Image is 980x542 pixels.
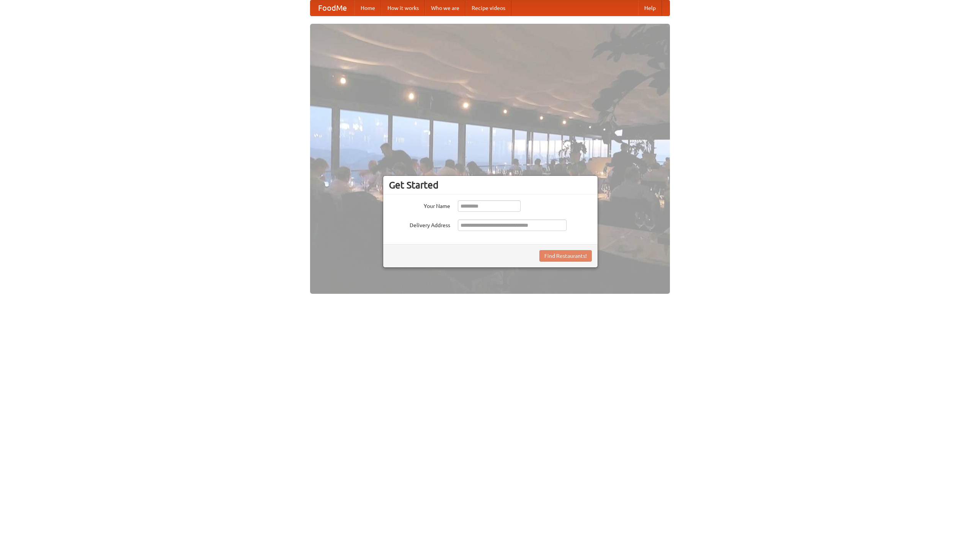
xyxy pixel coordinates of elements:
a: FoodMe [310,0,354,16]
a: Who we are [425,0,465,16]
button: Find Restaurants! [539,250,592,262]
h3: Get Started [389,179,592,191]
a: Help [638,0,662,16]
label: Delivery Address [389,219,450,229]
a: How it works [381,0,425,16]
a: Recipe videos [465,0,511,16]
a: Home [354,0,381,16]
label: Your Name [389,200,450,210]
